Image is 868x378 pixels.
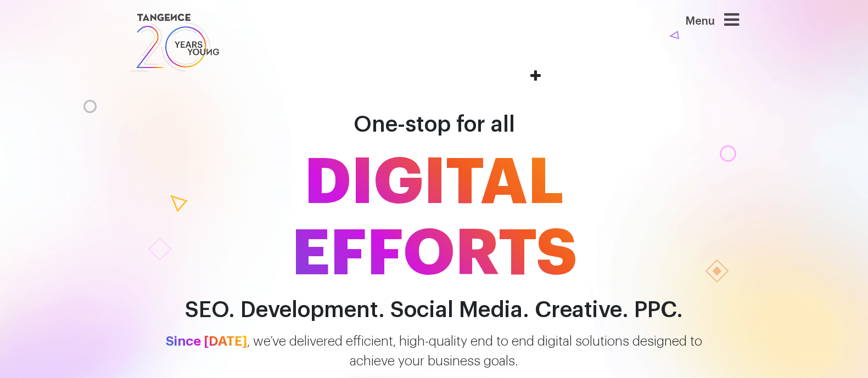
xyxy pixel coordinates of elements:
p: , we’ve delivered efficient, high-quality end to end digital solutions designed to achieve your b... [121,331,747,371]
span: Since [DATE] [166,335,247,348]
span: DIGITAL EFFORTS [121,147,747,290]
h2: SEO. Development. Social Media. Creative. PPC. [121,298,747,323]
span: One-stop for all [354,114,515,136]
img: logo SVG [130,11,221,74]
